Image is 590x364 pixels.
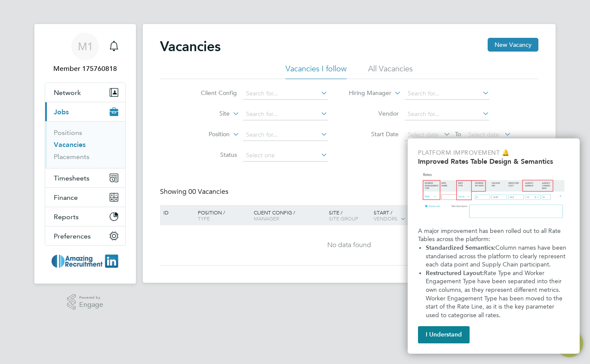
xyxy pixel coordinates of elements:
div: Start / [372,205,432,226]
input: Select one [243,150,328,162]
div: Client Config / [252,205,327,226]
label: Hiring Manager [342,89,391,98]
p: A major improvement has been rolled out to all Rate Tables across the platform: [418,227,569,244]
label: Start Date [349,130,399,138]
label: Status [187,151,237,159]
div: Position / [191,205,252,226]
span: Select date [408,131,439,138]
span: Preferences [54,232,91,240]
span: Rate Type and Worker Engagement Type have been separated into their own columns, as they represen... [426,269,564,319]
li: Vacancies I follow [286,64,347,79]
span: Network [54,89,81,97]
input: Search for... [243,129,328,141]
span: Select date [468,131,499,138]
button: I Understand [418,326,470,343]
span: Manager [254,215,279,222]
input: Search for... [405,88,489,100]
span: 00 Vacancies [188,187,228,196]
div: No data found [161,241,537,250]
h2: Improved Rates Table Design & Semantics [418,157,569,165]
span: Timesheets [54,174,89,182]
label: Client Config [187,89,237,97]
span: Reports [54,213,79,221]
span: Finance [54,193,78,202]
img: amazing-logo-retina.png [52,254,119,268]
h2: Vacancies [160,38,221,55]
input: Search for... [243,108,328,120]
a: Go to account details [45,33,126,74]
a: Positions [54,128,82,137]
div: Site / [327,205,372,226]
span: Vendors [374,215,398,222]
input: Search for... [243,88,328,100]
label: Position [180,130,230,139]
li: All Vacancies [368,64,413,79]
span: Jobs [54,108,69,116]
label: Site [180,110,230,118]
label: Vendor [349,110,399,117]
strong: Standardized Semantics: [426,244,495,251]
div: Improved Rate Table Semantics [408,138,580,354]
div: Showing [160,187,230,196]
span: Engage [79,301,103,309]
strong: Restructured Layout: [426,269,484,277]
input: Search for... [405,108,489,120]
nav: Main navigation [34,24,136,284]
span: Powered by [79,294,103,301]
a: Vacancies [54,141,86,149]
p: Platform Improvement 🔔 [418,149,569,157]
a: Go to home page [45,254,126,268]
div: ID [161,205,191,220]
span: Member 175760818 [45,64,126,74]
span: To [452,128,464,140]
a: Placements [54,153,89,161]
span: Column names have been standarised across the platform to clearly represent each data point and S... [426,244,568,268]
img: Updated Rates Table Design & Semantics [418,169,569,223]
span: Type [198,215,210,222]
span: M1 [78,41,93,52]
button: New Vacancy [488,38,538,52]
span: Site Group [329,215,358,222]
